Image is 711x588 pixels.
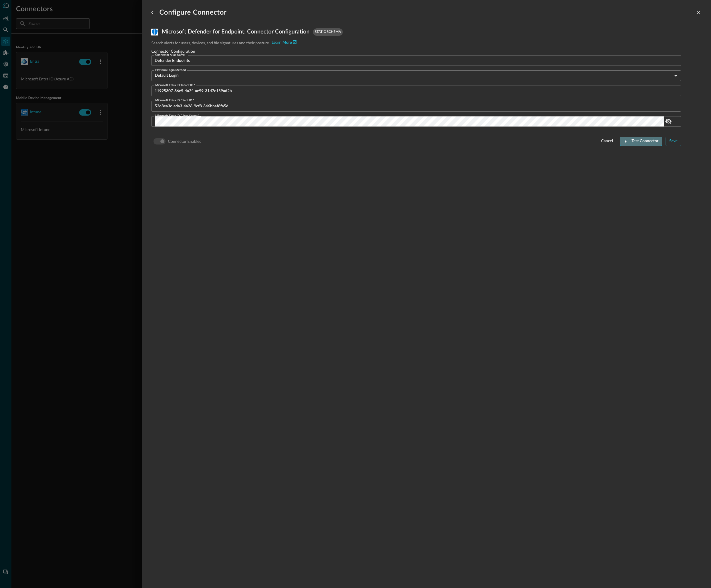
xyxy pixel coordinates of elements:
[695,9,702,16] button: close-drawer
[151,29,158,35] img: MicrosoftDefenderForEndpoint.svg
[151,40,270,46] p: Search alerts for users, devices, and file signatures and their posture.
[598,137,616,146] button: cancel
[151,48,702,54] p: Connector Configuration
[601,138,613,145] div: cancel
[148,8,157,17] button: go back
[272,40,296,46] a: Learn More
[168,138,202,144] p: Connector Enabled
[632,138,658,145] div: Test Connector
[620,137,662,146] button: Test Connector
[669,138,678,145] div: Save
[155,83,195,88] label: Microsoft Entra ID Tenant ID
[155,53,187,57] label: Connector Alias Name
[155,98,194,103] label: Microsoft Entra ID Client ID
[159,8,226,17] h1: Configure Connector
[155,70,681,81] div: Default Login
[162,28,309,36] p: Microsoft Defender for Endpoint : Connector Configuration
[666,137,681,146] button: Save
[315,29,341,35] p: static schema
[664,117,673,126] button: show password
[155,68,186,72] label: Platform Login Method
[155,114,199,118] label: Microsoft Entra ID Client Secret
